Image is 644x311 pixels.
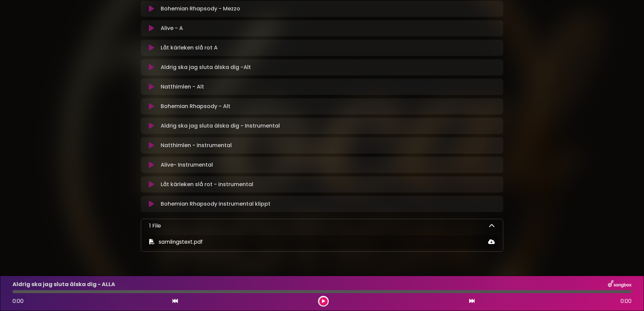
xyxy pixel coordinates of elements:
[149,222,161,230] p: 1 File
[161,161,213,169] p: Alive- Instrumental
[161,122,280,130] p: Aldrig ska jag sluta älska dig - Instrumental
[161,141,232,149] p: Natthimlen - Instrumental
[161,63,251,71] p: Aldrig ska jag sluta älska dig -Alt
[161,200,270,208] p: Bohemian Rhapsody instrumental klippt
[161,180,253,188] p: Låt kärleken slå rot - instrumental
[159,238,203,246] span: samlingstext.pdf
[161,5,240,13] p: Bohemian Rhapsody - Mezzo
[161,83,204,91] p: Natthimlen - Alt
[161,24,183,32] p: Alive - A
[161,44,218,52] p: Låt kärleken slå rot A
[161,102,230,110] p: Bohemian Rhapsody - Alt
